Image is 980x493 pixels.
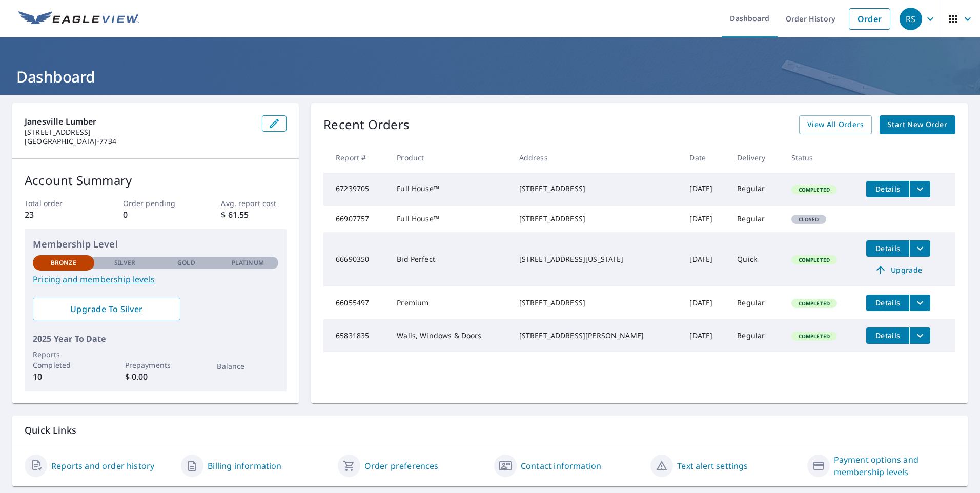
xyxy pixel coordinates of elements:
[177,258,195,268] p: Gold
[677,460,748,472] a: Text alert settings
[25,115,254,128] p: janesville lumber
[323,232,389,286] td: 66690350
[681,173,729,206] td: [DATE]
[519,298,673,308] div: [STREET_ADDRESS]
[123,198,189,209] p: Order pending
[866,295,909,311] button: detailsBtn-66055497
[123,209,189,221] p: 0
[51,460,154,472] a: Reports and order history
[792,256,836,263] span: Completed
[33,298,180,320] a: Upgrade To Silver
[389,319,511,352] td: Walls, Windows & Doors
[25,171,287,190] p: Account Summary
[511,142,682,173] th: Address
[849,8,890,30] a: Order
[792,186,836,193] span: Completed
[519,254,673,264] div: [STREET_ADDRESS][US_STATE]
[519,214,673,224] div: [STREET_ADDRESS]
[389,173,511,206] td: Full House™
[872,331,903,340] span: Details
[33,273,278,285] a: Pricing and membership levels
[681,319,729,352] td: [DATE]
[521,460,601,472] a: Contact information
[866,327,909,344] button: detailsBtn-65831835
[114,258,136,268] p: Silver
[866,240,909,257] button: detailsBtn-66690350
[33,237,278,251] p: Membership Level
[729,142,783,173] th: Delivery
[221,198,287,209] p: Avg. report cost
[900,8,922,30] div: RS
[125,371,187,383] p: $ 0.00
[866,262,930,278] a: Upgrade
[33,349,94,371] p: Reports Completed
[888,118,947,131] span: Start New Order
[872,298,903,307] span: Details
[729,173,783,206] td: Regular
[909,295,930,311] button: filesDropdownBtn-66055497
[681,142,729,173] th: Date
[125,360,187,371] p: Prepayments
[323,173,389,206] td: 67239705
[880,115,955,134] a: Start New Order
[25,198,90,209] p: Total order
[25,137,254,146] p: [GEOGRAPHIC_DATA]-7734
[729,286,783,319] td: Regular
[323,319,389,352] td: 65831835
[799,115,872,134] a: View All Orders
[866,181,909,197] button: detailsBtn-67239705
[33,371,94,383] p: 10
[729,206,783,232] td: Regular
[519,331,673,341] div: [STREET_ADDRESS][PERSON_NAME]
[729,319,783,352] td: Regular
[217,361,278,372] p: Balance
[519,183,673,194] div: [STREET_ADDRESS]
[221,209,287,221] p: $ 61.55
[909,327,930,344] button: filesDropdownBtn-65831835
[389,286,511,319] td: Premium
[51,258,76,268] p: Bronze
[25,424,955,437] p: Quick Links
[909,181,930,197] button: filesDropdownBtn-67239705
[807,118,864,131] span: View All Orders
[389,232,511,286] td: Bid Perfect
[323,206,389,232] td: 66907757
[909,240,930,257] button: filesDropdownBtn-66690350
[681,206,729,232] td: [DATE]
[681,286,729,319] td: [DATE]
[232,258,264,268] p: Platinum
[389,142,511,173] th: Product
[783,142,859,173] th: Status
[41,303,172,315] span: Upgrade To Silver
[323,286,389,319] td: 66055497
[18,11,139,27] img: EV Logo
[25,128,254,137] p: [STREET_ADDRESS]
[872,264,924,276] span: Upgrade
[872,243,903,253] span: Details
[792,216,825,223] span: Closed
[323,115,410,134] p: Recent Orders
[792,300,836,307] span: Completed
[25,209,90,221] p: 23
[729,232,783,286] td: Quick
[33,333,278,345] p: 2025 Year To Date
[208,460,281,472] a: Billing information
[12,66,968,87] h1: Dashboard
[389,206,511,232] td: Full House™
[834,454,955,478] a: Payment options and membership levels
[872,184,903,194] span: Details
[323,142,389,173] th: Report #
[681,232,729,286] td: [DATE]
[792,333,836,340] span: Completed
[364,460,439,472] a: Order preferences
